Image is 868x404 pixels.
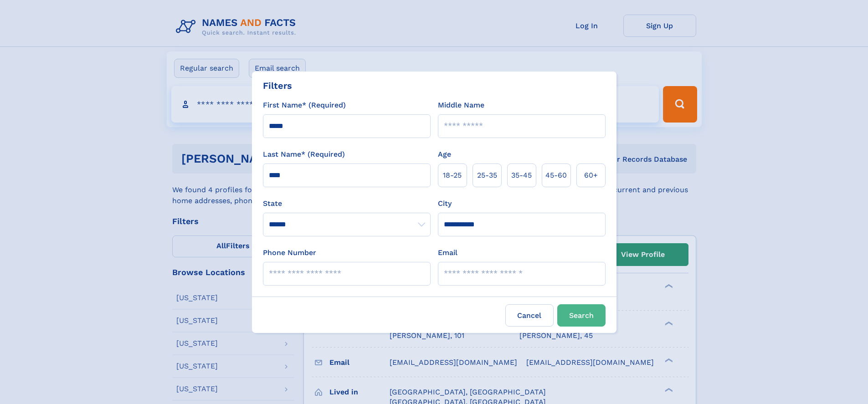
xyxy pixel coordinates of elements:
[557,304,606,327] button: Search
[443,170,462,181] span: 18‑25
[545,170,567,181] span: 45‑60
[438,198,452,209] label: City
[505,304,554,327] label: Cancel
[263,149,345,160] label: Last Name* (Required)
[263,198,431,209] label: State
[263,100,346,111] label: First Name* (Required)
[584,170,598,181] span: 60+
[263,247,316,258] label: Phone Number
[511,170,532,181] span: 35‑45
[438,149,451,160] label: Age
[263,79,292,92] div: Filters
[438,100,484,111] label: Middle Name
[477,170,497,181] span: 25‑35
[438,247,457,258] label: Email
